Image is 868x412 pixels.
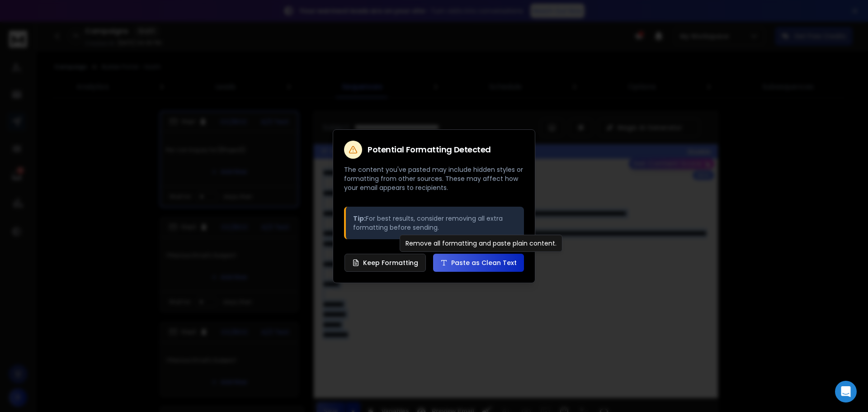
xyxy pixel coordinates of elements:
[344,165,524,192] p: The content you've pasted may include hidden styles or formatting from other sources. These may a...
[368,146,491,154] h2: Potential Formatting Detected
[353,214,517,232] p: For best results, consider removing all extra formatting before sending.
[433,254,524,272] button: Paste as Clean Text
[353,214,366,223] strong: Tip:
[400,235,562,252] div: Remove all formatting and paste plain content.
[344,254,426,272] button: Keep Formatting
[835,381,857,403] div: Open Intercom Messenger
